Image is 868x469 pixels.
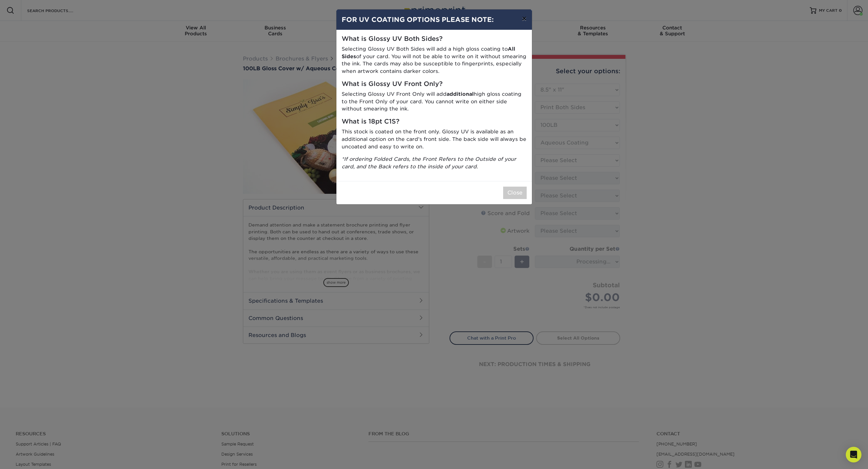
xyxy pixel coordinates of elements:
h4: FOR UV COATING OPTIONS PLEASE NOTE: [342,15,527,25]
button: × [517,9,532,28]
button: Close [503,187,527,199]
p: Selecting Glossy UV Front Only will add high gloss coating to the Front Only of your card. You ca... [342,91,527,113]
p: Selecting Glossy UV Both Sides will add a high gloss coating to of your card. You will not be abl... [342,45,527,75]
p: This stock is coated on the front only. Glossy UV is available as an additional option on the car... [342,128,527,150]
strong: additional [447,91,474,97]
div: Open Intercom Messenger [846,447,861,462]
h5: What is Glossy UV Front Only? [342,80,527,88]
i: *If ordering Folded Cards, the Front Refers to the Outside of your card, and the Back refers to t... [342,156,516,170]
strong: All Sides [342,46,515,59]
h5: What is Glossy UV Both Sides? [342,35,527,43]
h5: What is 18pt C1S? [342,118,527,126]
